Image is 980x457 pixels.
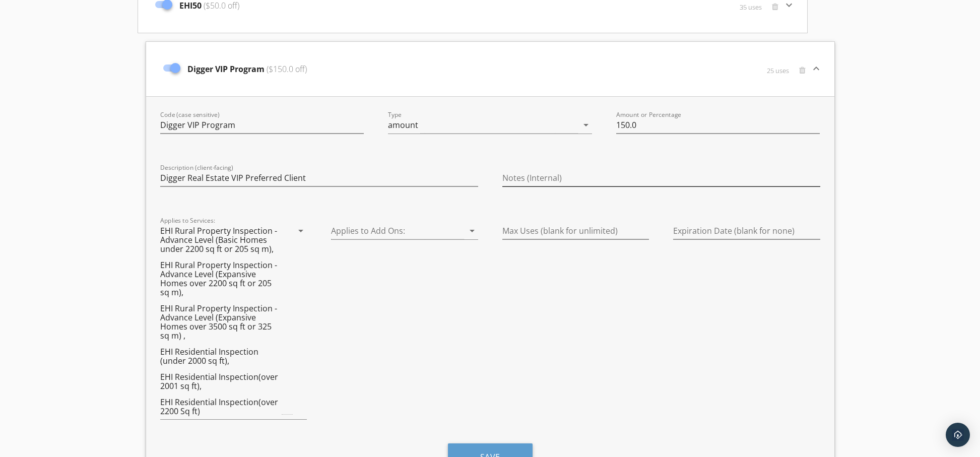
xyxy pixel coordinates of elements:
[740,3,762,11] span: 35 uses
[160,260,280,297] div: EHI Rural Property Inspection - Advance Level (Expansive Homes over 2200 sq ft or 205 sq m),
[580,119,592,131] i: arrow_drop_down
[502,223,649,239] input: Max Uses (blank for unlimited)
[810,62,822,75] i: keyboard_arrow_down
[160,398,280,416] div: EHI Residential Inspection(over 2200 Sq ft)
[295,225,307,237] i: arrow_drop_down
[502,170,820,186] input: Notes (Internal)
[160,372,280,390] div: EHI Residential Inspection(over 2001 sq ft),
[673,223,820,239] input: Expiration Date (blank for none)
[187,63,307,75] span: Digger VIP Program
[466,225,478,237] i: arrow_drop_down
[160,117,364,134] input: Code (case sensitive)
[265,63,307,75] span: ($150.0 off)
[160,347,280,365] div: EHI Residential Inspection (under 2000 sq ft),
[388,120,418,129] div: amount
[160,226,280,253] div: EHI Rural Property Inspection - Advance Level (Basic Homes under 2200 sq ft or 205 sq m),
[616,117,820,134] input: Amount or Percentage
[160,304,280,340] div: EHI Rural Property Inspection - Advance Level (Expansive Homes over 3500 sq ft or 325 sq m) ,
[767,67,789,75] span: 25 uses
[946,423,970,447] div: Open Intercom Messenger
[160,170,478,186] input: Description (client-facing)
